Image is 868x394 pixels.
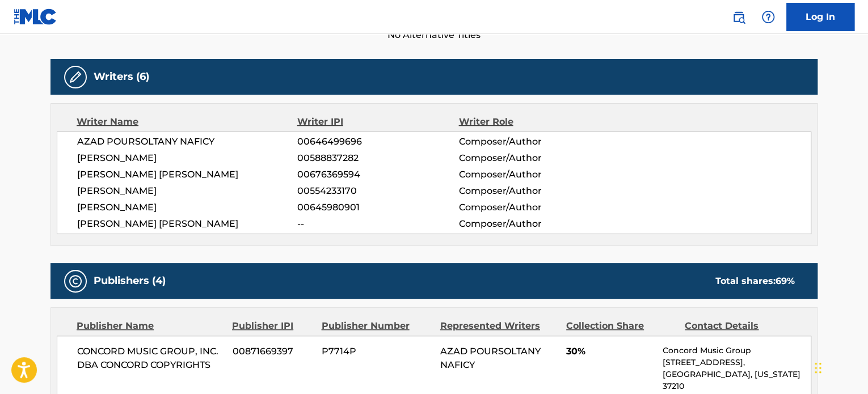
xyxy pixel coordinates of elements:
div: Writer Role [458,115,605,129]
img: Writers [69,70,82,84]
p: Concord Music Group [663,345,811,357]
p: [STREET_ADDRESS], [663,357,811,368]
span: Composer/Author [458,151,605,165]
a: Public Search [727,6,750,28]
div: Writer Name [77,115,297,129]
h5: Publishers (4) [94,274,166,287]
img: Publishers [69,274,82,288]
span: 30% [566,345,654,358]
div: Writer IPI [297,115,459,129]
span: -- [297,217,458,231]
span: [PERSON_NAME] [77,201,297,214]
div: Total shares: [715,274,795,288]
div: Contact Details [685,319,795,333]
div: Collection Share [566,319,676,333]
span: 00645980901 [297,201,458,214]
span: 00871669397 [233,345,313,358]
img: help [761,10,775,24]
a: Log In [786,3,854,31]
iframe: Chat Widget [811,340,868,394]
span: AZAD POURSOLTANY NAFICY [77,135,297,149]
span: [PERSON_NAME] [77,151,297,165]
span: Composer/Author [458,184,605,198]
span: P7714P [322,345,432,358]
img: search [732,10,745,24]
span: No Alternative Titles [50,28,818,42]
span: 69 % [776,276,795,286]
div: Publisher Name [77,319,224,333]
span: AZAD POURSOLTANY NAFICY [440,346,541,370]
span: Composer/Author [458,217,605,231]
h5: Writers (6) [94,70,149,83]
span: CONCORD MUSIC GROUP, INC. DBA CONCORD COPYRIGHTS [77,345,224,372]
div: Represented Writers [440,319,558,333]
span: Composer/Author [458,201,605,214]
span: [PERSON_NAME] [PERSON_NAME] [77,168,297,181]
span: Composer/Author [458,168,605,181]
span: 00646499696 [297,135,458,149]
div: Help [757,6,779,28]
div: Publisher Number [321,319,431,333]
span: 00676369594 [297,168,458,181]
div: Drag [815,351,821,385]
span: 00588837282 [297,151,458,165]
p: [GEOGRAPHIC_DATA], [US_STATE] 37210 [663,368,811,392]
span: [PERSON_NAME] [PERSON_NAME] [77,217,297,231]
span: Composer/Author [458,135,605,149]
span: 00554233170 [297,184,458,198]
div: Publisher IPI [232,319,313,333]
span: [PERSON_NAME] [77,184,297,198]
img: MLC Logo [14,9,57,25]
